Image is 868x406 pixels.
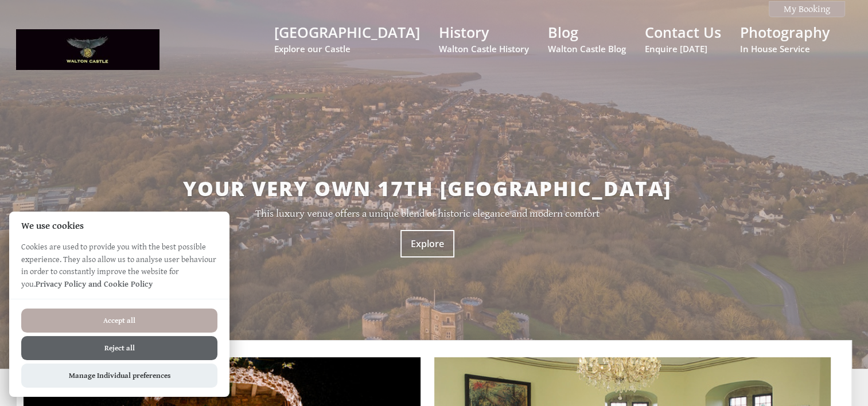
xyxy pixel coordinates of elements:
a: Contact UsEnquire [DATE] [645,22,721,54]
button: Manage Individual preferences [21,364,217,388]
img: Walton Castle [16,29,159,69]
a: BlogWalton Castle Blog [548,22,626,54]
a: My Booking [769,1,845,17]
button: Reject all [21,336,217,360]
a: PhotographyIn House Service [740,22,830,54]
p: Cookies are used to provide you with the best possible experience. They also allow us to analyse ... [9,241,229,299]
h2: Your very own 17th [GEOGRAPHIC_DATA] [98,175,756,202]
button: Accept all [21,309,217,333]
a: Privacy Policy and Cookie Policy [36,279,153,289]
small: Walton Castle Blog [548,43,626,54]
small: Explore our Castle [274,43,420,54]
small: In House Service [740,43,830,54]
small: Walton Castle History [439,43,529,54]
a: HistoryWalton Castle History [439,22,529,54]
a: [GEOGRAPHIC_DATA]Explore our Castle [274,22,420,54]
small: Enquire [DATE] [645,43,721,54]
p: This luxury venue offers a unique blend of historic elegance and modern comfort [98,208,756,220]
a: Explore [400,230,454,257]
h2: We use cookies [9,221,229,232]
